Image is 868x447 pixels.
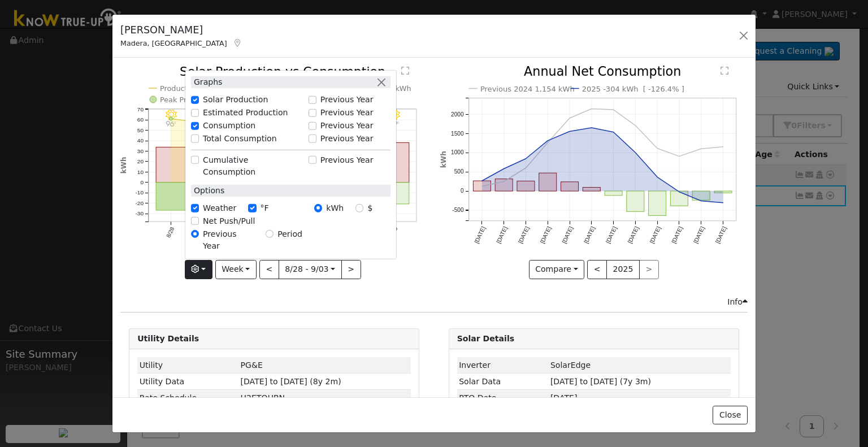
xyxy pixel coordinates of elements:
[141,179,144,185] text: 0
[517,181,535,192] rect: onclick=""
[587,260,607,279] button: <
[191,217,199,225] input: Net Push/Pull
[277,228,302,240] label: Period
[136,211,144,217] text: -30
[583,225,596,245] text: [DATE]
[259,260,279,279] button: <
[137,374,238,390] td: Utility Data
[312,84,412,93] text: Net Consumption 56.0 kWh
[215,260,257,279] button: Week
[550,361,591,370] span: ID: 797157, authorized: 01/01/20
[713,406,747,425] button: Close
[341,260,361,279] button: >
[203,154,302,178] label: Cumulative Consumption
[589,125,593,130] circle: onclick=""
[605,225,618,245] text: [DATE]
[714,192,732,193] rect: onclick=""
[583,188,600,192] rect: onclick=""
[567,116,572,120] circle: onclick=""
[266,230,274,238] input: Period
[191,156,199,164] input: Cumulative Consumption
[582,85,684,93] text: 2025 -304 kWh [ -126.4% ]
[120,39,227,47] span: Madera, [GEOGRAPHIC_DATA]
[523,166,528,171] circle: onclick=""
[479,179,484,183] circle: onclick=""
[454,169,463,175] text: 500
[166,110,177,121] i: 8/28 - Clear
[233,38,243,47] a: Map
[545,141,550,145] circle: onclick=""
[203,228,254,251] label: Previous Year
[714,225,728,245] text: [DATE]
[517,225,531,245] text: [DATE]
[460,188,463,194] text: 0
[326,202,344,214] label: kWh
[320,133,374,145] label: Previous Year
[320,107,374,119] label: Previous Year
[137,357,238,374] td: Utility
[721,67,728,76] text: 
[191,109,199,117] input: Estimated Production
[670,225,684,245] text: [DATE]
[633,150,637,155] circle: onclick=""
[727,296,748,308] div: Info
[203,107,288,119] label: Estimated Production
[692,192,710,201] rect: onclick=""
[529,260,585,279] button: Compare
[261,202,269,214] label: °F
[309,156,316,164] input: Previous Year
[203,94,268,106] label: Solar Production
[440,151,448,168] text: kWh
[721,201,725,205] circle: onclick=""
[561,225,574,245] text: [DATE]
[309,134,316,142] input: Previous Year
[480,85,575,93] text: Previous 2024 1,154 kWh
[137,148,144,154] text: 30
[649,225,662,245] text: [DATE]
[401,66,409,75] text: 
[677,154,682,159] circle: onclick=""
[539,225,553,245] text: [DATE]
[137,169,144,175] text: 10
[160,96,270,104] text: Peak Production Hour 8.0 kWh
[161,121,181,127] p: 96°
[545,138,550,143] circle: onclick=""
[457,374,549,390] td: Solar Data
[137,138,144,144] text: 40
[384,121,404,127] p: 99°
[550,377,651,386] span: [DATE] to [DATE] (7y 3m)
[160,84,233,93] text: Production 395 kWh
[389,110,400,121] i: 9/03 - Clear
[314,204,322,212] input: kWh
[191,76,223,88] label: Graphs
[203,120,255,132] label: Consumption
[156,147,186,183] rect: onclick=""
[191,134,199,142] input: Total Consumption
[457,357,549,374] td: Inverter
[320,94,374,106] label: Previous Year
[137,127,144,133] text: 50
[203,215,255,227] label: Net Push/Pull
[355,204,363,212] input: $
[137,390,238,406] td: Rate Schedule
[309,109,316,117] input: Previous Year
[457,334,514,343] strong: Solar Details
[451,131,464,137] text: 1500
[203,202,236,214] label: Weather
[120,157,128,174] text: kWh
[191,204,199,212] input: Weather
[451,111,464,118] text: 2000
[191,121,199,129] input: Consumption
[495,225,509,245] text: [DATE]
[241,377,341,386] span: [DATE] to [DATE] (8y 2m)
[203,133,277,145] label: Total Consumption
[523,157,528,161] circle: onclick=""
[699,147,704,151] circle: onclick=""
[539,173,556,192] rect: onclick=""
[136,190,144,196] text: -10
[655,175,659,180] circle: onclick=""
[165,226,175,239] text: 8/28
[180,64,385,79] text: Solar Production vs Consumption
[191,230,199,238] input: Previous Year
[633,123,637,128] circle: onclick=""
